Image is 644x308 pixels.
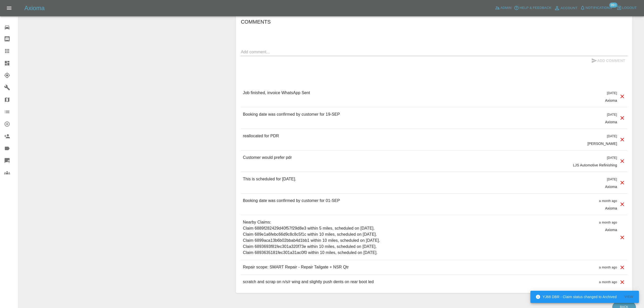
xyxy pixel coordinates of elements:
button: View [621,293,637,301]
p: Axioma [605,98,617,103]
p: Nearby Claims: Claim 6889f282429d40f57f29d8e3 within 5 miles, scheduled on [DATE]. Claim 689e1a6f... [243,219,380,256]
span: a month ago [599,199,617,203]
span: [DATE] [607,113,617,116]
span: Logout [622,5,637,11]
p: Axioma [605,184,617,189]
p: Job finished, invoice WhatsApp Sent [243,90,310,96]
span: 99+ [609,3,617,8]
p: Booking date was confirmed by customer for 01-SEP [243,198,340,204]
span: [DATE] [607,156,617,160]
button: Logout [615,4,638,12]
a: Account [553,4,579,12]
span: [DATE] [607,91,617,95]
span: a month ago [599,280,617,284]
p: Axioma [605,227,617,232]
p: LJS Automotive Refinishing [573,163,617,168]
h6: Comments [241,18,627,26]
p: Axioma [605,206,617,211]
h5: Axioma [24,4,45,12]
span: a month ago [599,266,617,269]
span: [DATE] [607,178,617,181]
span: Admin [500,5,512,11]
p: Repair scope: SMART Repair - Repair Tailgate + NSR Qtr [243,264,349,270]
p: Booking date was confirmed by customer for 19-SEP [243,111,340,117]
span: Notifications [586,5,612,11]
span: a month ago [599,221,617,224]
a: Admin [494,4,513,12]
button: Open drawer [3,2,15,14]
p: reallocated for PDR [243,133,279,139]
button: Notifications [579,4,613,12]
p: scratch and scrap on n/s/r wing and slightly push dents on rear boot led [243,279,374,285]
div: YJ68 DBR - Claim status changed to Archived [535,292,617,301]
span: Help & Feedback [520,5,551,11]
p: Axioma [605,119,617,125]
span: Account [561,5,578,11]
button: Help & Feedback [513,4,552,12]
span: [DATE] [607,134,617,138]
p: Customer would prefer pdr [243,155,292,161]
p: [PERSON_NAME] [587,141,617,146]
p: This is scheduled for [DATE]. [243,176,296,182]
